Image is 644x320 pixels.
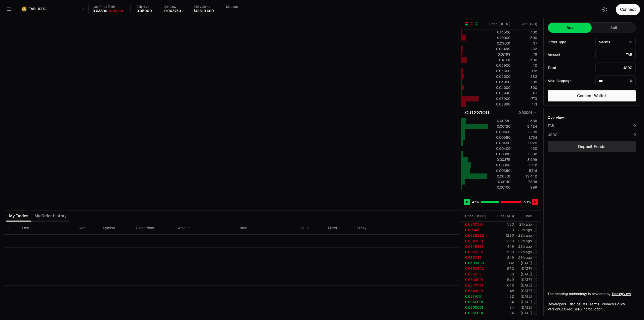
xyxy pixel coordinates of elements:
div: 471 [515,102,537,107]
td: 39 [490,271,514,277]
div: USDC [595,62,636,73]
div: 0.00350 [488,168,510,173]
td: 34 [490,310,514,316]
div: 172 [515,68,537,74]
div: 300 [515,85,537,90]
div: $123.10 USD [193,9,214,13]
a: Deposit Funds [548,141,636,152]
td: 0.0349991 [461,249,490,255]
time: [DATE] [521,289,532,293]
div: 222 [515,46,537,51]
th: Expiry [353,222,408,235]
td: 0.0084611 [461,227,490,233]
div: 0.07199 [488,52,510,57]
a: Privacy Policy [602,302,625,307]
div: TAB [548,123,554,128]
td: 32 [490,294,514,299]
div: 0.00600 [488,129,510,134]
div: 24h High [137,5,152,9]
td: 0.0349991 [461,277,490,282]
div: 19,442 [515,174,537,179]
div: 1,585 [515,118,537,123]
div: 0.00380 [488,152,510,157]
div: — [226,9,229,13]
td: 399 [490,238,514,244]
div: USDC [548,132,557,137]
div: 0.023100 [465,109,489,116]
td: 0.0360001 [461,299,490,305]
td: 0.0439458 [461,260,490,266]
div: 0.00720 [488,124,510,129]
div: 600 [515,57,537,62]
td: 0.0360307 [461,222,490,227]
div: 1,773 [515,96,537,101]
span: TAB [29,7,35,11]
div: 6,112 [515,163,537,168]
time: [DATE] [521,294,532,299]
time: 22h ago [518,233,532,238]
time: [DATE] [521,305,532,310]
div: 0.05000 [137,9,152,13]
div: 0.04900 [488,80,510,85]
time: 22h ago [518,244,532,249]
div: 0.03890 [488,102,510,107]
button: Show Buy Orders Only [475,22,479,26]
div: 1,020 [515,140,537,146]
div: Price ( USDC ) [465,214,490,219]
div: Total [548,66,591,69]
div: 0 [633,132,636,137]
div: 0.08499 [488,46,510,51]
div: 0.00400 [488,146,510,151]
div: 0.00375 [488,157,510,162]
time: [DATE] [521,272,532,276]
a: Disclosures [569,302,587,307]
th: Side [74,222,99,235]
td: 0.0351135 [461,255,490,260]
th: Symbol [99,222,132,235]
div: 0.00360 [488,163,510,168]
td: 34 [490,305,514,310]
div: The charting technology is provided by [548,291,636,296]
div: 1,295 [515,129,537,134]
th: Order Price [132,222,174,235]
button: Sell [592,23,635,33]
div: 0.003750 [164,9,181,13]
div: 0.07001 [488,57,510,62]
button: Show Sell Orders Only [470,22,474,26]
td: 0.0352520 [461,266,490,271]
div: 0.14500 [488,30,510,35]
td: 599 [490,249,514,255]
div: TAB [595,49,636,60]
td: 0.0349991 [461,238,490,244]
time: [DATE] [521,266,532,271]
div: 76 [515,52,537,57]
div: 3,999 [515,157,537,162]
div: 24h Volume [193,5,214,9]
td: 882 [490,260,514,266]
div: 0 [633,123,636,128]
td: 0.0360001 [461,310,490,316]
div: Last Price (24h) [93,5,124,9]
div: 0.05900 [488,63,510,68]
div: 100 [515,80,537,85]
th: Value [296,222,324,235]
td: 1236 [490,233,514,238]
td: 0.0350117 [461,271,490,277]
div: Version 0.1.0 + in production [548,307,636,312]
div: 22.20% [113,9,124,13]
a: Developers [548,302,566,307]
span: USDC [36,7,46,11]
td: 349 [490,255,514,260]
div: 282 [515,74,537,79]
div: 10 [515,63,537,68]
time: 21h ago [519,222,532,227]
div: 0.00450 [488,140,510,146]
time: [DATE] [521,311,532,315]
time: 22h ago [518,228,532,232]
button: Connect Wallet [548,90,636,101]
div: Overview [548,115,564,120]
div: 5,714 [515,168,537,173]
div: 0.03890 [93,9,107,13]
td: 0.0349991 [461,244,490,249]
time: [DATE] [521,277,532,282]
